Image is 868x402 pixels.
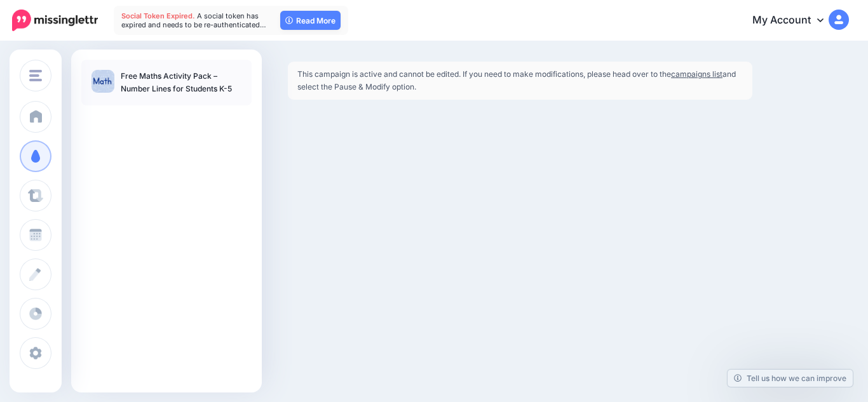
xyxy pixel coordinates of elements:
span: A social token has expired and needs to be re-authenticated… [121,11,266,29]
img: Missinglettr [12,10,98,31]
img: a954a3601b81ef41530541e4efaf1877_thumb.jpg [92,70,114,93]
p: Free Maths Activity Pack – Number Lines for Students K-5 [121,70,241,95]
div: This campaign is active and cannot be edited. If you need to make modifications, please head over... [288,62,752,100]
img: menu.png [29,70,42,81]
a: campaigns list [671,69,722,79]
span: Social Token Expired. [121,11,195,20]
a: Read More [280,11,341,30]
a: Tell us how we can improve [728,370,853,387]
a: My Account [740,5,849,36]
